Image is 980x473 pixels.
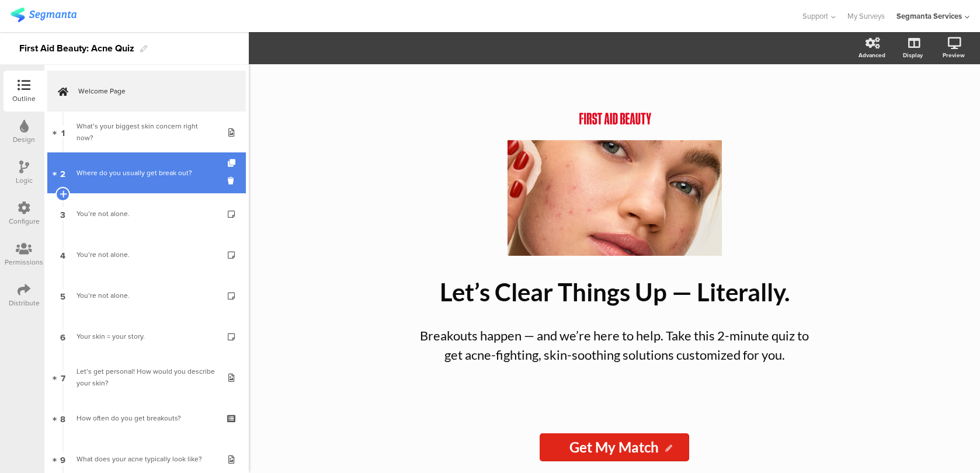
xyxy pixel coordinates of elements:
span: 3 [60,207,65,220]
div: Design [13,134,35,145]
a: 5 You’re not alone. [47,275,246,316]
div: What’s your biggest skin concern right now? [77,120,216,144]
span: 1 [61,126,65,138]
a: 7 Let’s get personal! How would you describe your skin? [47,357,246,398]
span: 5 [60,289,65,302]
i: Delete [228,175,238,186]
div: What does your acne typically look like? [77,453,216,465]
div: Where do you usually get break out? [77,167,216,179]
p: Let’s Clear Things Up — Literally. [398,277,830,307]
span: 2 [60,166,65,179]
div: You’re not alone. [77,208,216,220]
span: 6 [60,330,65,343]
span: 8 [60,412,65,425]
div: First Aid Beauty: Acne Quiz [19,39,134,58]
div: How often do you get breakouts? [77,412,216,424]
div: Permissions [5,257,43,267]
div: Let’s get personal! How would you describe your skin? [77,366,216,389]
span: 7 [61,371,65,384]
a: 8 How often do you get breakouts? [47,398,246,439]
a: 1 What’s your biggest skin concern right now? [47,112,246,152]
a: Welcome Page [47,71,246,112]
div: You’re not alone. [77,290,216,301]
p: Breakouts happen — and we’re here to help. Take this 2-minute quiz to get acne-fighting, skin-soo... [410,326,819,364]
a: 2 Where do you usually get break out? [47,152,246,193]
a: 6 Your skin = your story. [47,316,246,357]
i: Duplicate [228,159,238,167]
div: Logic [16,175,33,186]
div: Display [903,51,923,60]
div: Advanced [859,51,885,60]
span: 4 [60,248,65,261]
div: You’re not alone. [77,249,216,260]
input: Start [540,433,689,461]
div: Your skin = your story. [77,331,216,342]
a: 3 You’re not alone. [47,193,246,234]
span: 9 [60,453,65,465]
img: segmanta logo [11,8,77,22]
div: Distribute [9,298,40,308]
div: Preview [943,51,965,60]
span: Support [802,11,828,22]
div: Outline [12,93,36,104]
a: 4 You’re not alone. [47,234,246,275]
span: Welcome Page [78,85,228,97]
div: Configure [9,216,40,227]
div: Segmanta Services [896,11,962,22]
